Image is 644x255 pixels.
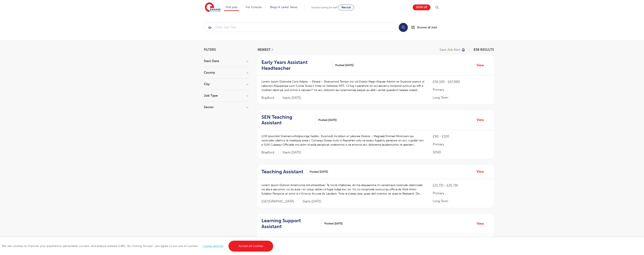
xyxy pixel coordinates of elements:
p: Starts [DATE] [302,199,321,204]
p: Long Term [433,199,490,204]
p: Save job alert [440,48,460,51]
a: Teaching Assistant [261,169,307,175]
span: Bradford [261,96,278,100]
button: Save job alert [440,48,466,51]
a: View [477,63,487,68]
h3: Start Date [204,59,248,63]
p: Primary [433,191,490,196]
p: £56,100 - £67,880 [433,79,490,84]
a: View [477,221,487,226]
a: Browse all Jobs [411,25,440,30]
a: Sign up [413,4,430,10]
button: Search [399,23,408,32]
h3: City [204,83,248,86]
p: Starts [DATE] [282,150,301,155]
span: Posted [DATE] [324,221,343,226]
a: Cookie settings [203,244,223,248]
img: Engage Education [205,2,221,13]
a: Learning Support Assistant [261,218,321,230]
a: View [477,117,487,123]
a: For Schools [246,6,262,9]
p: Lorem Ipsum Dolorsita Cons Adipisc – Elitsed – Doeiusmod Tempo Inci utl Etdolo Magn Aliquae Admin... [261,79,425,92]
p: Primary [433,142,490,147]
span: Posted [DATE] [318,118,337,122]
h2: SEN Teaching Assistant [261,114,312,126]
a: View [477,169,487,174]
span: Bradford [261,150,278,155]
span: Posted [DATE] [335,63,354,67]
span: Browse all Jobs [417,25,437,30]
h2: Teaching Assistant [261,169,303,175]
p: SEND [433,150,490,155]
a: Blogs & Latest News [270,6,298,9]
h3: Job Type [204,94,248,97]
p: LOR Ipsumdol Sitametco/Adipiscinge Seddo- Eiusmodt Incididun ut Laboree Dolore – Magnaali Enimad ... [261,134,425,147]
span: Recruit [342,6,351,9]
a: Accept all cookies [228,241,273,252]
span: Posted [DATE] [310,170,328,174]
h3: Sector [204,106,248,109]
p: £90 - £100 [433,134,490,139]
h3: County [204,71,248,74]
h2: Early Years Assistant Headteacher [261,59,329,71]
a: Recruit [338,5,354,10]
span: Schools looking for staff [311,6,337,9]
p: Long Term [433,95,490,100]
a: SEN Teaching Assistant [261,114,315,126]
a: Find jobs [226,6,238,9]
span: 838 RESULTS [474,48,494,52]
a: Early Years Assistant Headteacher [261,59,332,71]
span: We use cookies to improve your experience, personalise content, and analyse website traffic. By c... [2,244,274,248]
span: Filters [204,48,216,51]
p: Starts [DATE] [282,96,301,100]
p: £21,731 - £26,716 [433,183,490,188]
h2: Learning Support Assistant [261,218,318,230]
p: Lorem Ipsum Dolorsit Ametconse Adi elitseddoei: Te Incidi Utlaboree, do’ma aliquaenima mi veniamq... [261,183,425,196]
span: [GEOGRAPHIC_DATA] [261,199,298,204]
input: Submit [204,23,395,32]
p: Primary [433,87,490,92]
